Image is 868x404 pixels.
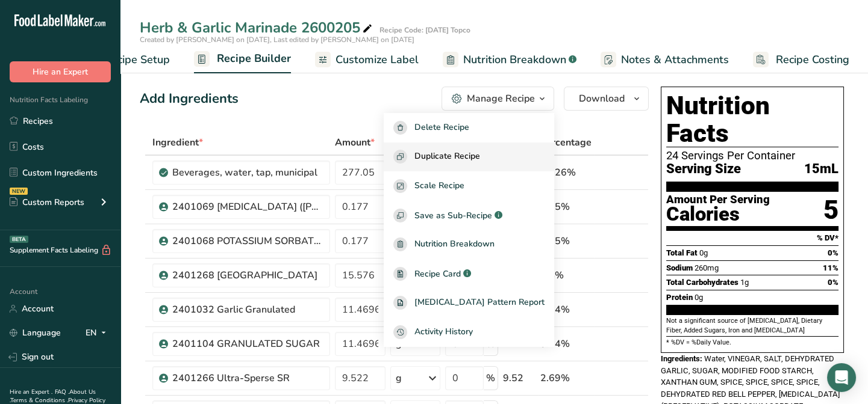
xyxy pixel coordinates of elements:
div: Recipe Code: [DATE] Topco [379,25,470,35]
span: Recipe Costing [776,52,849,68]
span: Duplicate Recipe [414,150,480,164]
section: Not a significant source of [MEDICAL_DATA], Dietary Fiber, Added Sugars, Iron and [MEDICAL_DATA] [666,316,838,336]
span: Activity History [414,325,473,339]
a: Nutrition Breakdown [384,230,554,259]
span: Recipe Builder [217,50,291,67]
span: Serving Size [666,162,741,177]
span: 0g [695,293,703,302]
a: Notes & Attachments [601,46,729,73]
a: Hire an Expert . [10,388,52,396]
button: Delete Recipe [384,113,554,142]
div: Herb & Garlic Marinade 2600205 [140,17,375,38]
span: Ingredient [152,135,203,150]
div: Manage Recipe [467,91,535,106]
div: Beverages, water, tap, municipal [172,165,323,180]
button: Duplicate Recipe [384,142,554,172]
div: 2401069 [MEDICAL_DATA] ([PERSON_NAME]) [172,200,323,214]
div: 2.69% [540,371,592,385]
div: 78.26% [540,165,592,180]
span: Save as Sub-Recipe [414,209,492,222]
div: Open Intercom Messenger [827,363,856,392]
span: Created by [PERSON_NAME] on [DATE], Last edited by [PERSON_NAME] on [DATE] [140,35,414,44]
div: Amount Per Serving [666,194,770,206]
a: Language [10,322,61,343]
span: Total Carbohydrates [666,278,738,287]
a: Nutrition Breakdown [443,46,576,73]
div: 0.05% [540,200,592,214]
span: 0% [828,278,838,287]
span: Total Fat [666,248,698,257]
a: Customize Label [315,46,419,73]
section: % DV* [666,231,838,245]
button: Activity History [384,317,554,347]
div: Custom Reports [10,196,84,209]
span: Ingredients: [661,354,702,363]
section: * %DV = %Daily Value. [666,336,838,347]
a: Recipe Costing [753,46,849,73]
span: Amount [335,135,375,150]
span: Scale Recipe [414,179,464,193]
span: Recipe Setup [104,52,170,68]
button: Manage Recipe [442,87,554,111]
div: Add Ingredients [140,89,239,109]
div: 2401032 Garlic Granulated [172,302,323,317]
span: Protein [666,293,693,302]
span: [MEDICAL_DATA] Pattern Report [414,296,545,310]
a: Recipe Card [384,259,554,289]
div: 4.4% [540,268,592,283]
span: Sodium [666,263,693,272]
button: Save as Sub-Recipe [384,201,554,230]
a: Recipe Builder [194,45,291,74]
button: Download [564,87,649,111]
button: Scale Recipe [384,171,554,201]
span: 1g [740,278,749,287]
button: Hire an Expert [10,61,111,82]
span: 260mg [695,263,719,272]
span: Customize Label [336,52,419,68]
div: 3.24% [540,337,592,351]
a: Recipe Setup [81,46,170,73]
span: Download [579,91,625,106]
div: g [396,371,402,385]
div: 9.52 [503,371,535,385]
div: 24 Servings Per Container [666,150,838,162]
span: 11% [823,263,838,272]
div: 2401268 [GEOGRAPHIC_DATA] [172,268,323,283]
span: 0% [828,248,838,257]
h1: Nutrition Facts [666,92,838,147]
div: 3.24% [540,302,592,317]
div: 2401104 GRANULATED SUGAR [172,337,323,351]
div: NEW [10,188,28,195]
div: 2401266 Ultra-Sperse SR [172,371,323,385]
span: Notes & Attachments [621,52,729,68]
span: 15mL [804,162,838,177]
div: 0.05% [540,234,592,248]
span: Recipe Card [414,268,461,280]
a: FAQ . [55,388,69,396]
span: 0g [699,248,708,257]
a: [MEDICAL_DATA] Pattern Report [384,289,554,318]
span: Percentage [540,135,592,150]
div: 5 [823,194,838,226]
span: Delete Recipe [414,121,469,135]
div: Calories [666,206,770,223]
div: 2401068 POTASSIUM SORBATE APAC [172,234,323,248]
div: BETA [10,236,28,243]
span: Nutrition Breakdown [463,52,566,68]
span: Nutrition Breakdown [414,237,495,251]
div: EN [86,326,111,340]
